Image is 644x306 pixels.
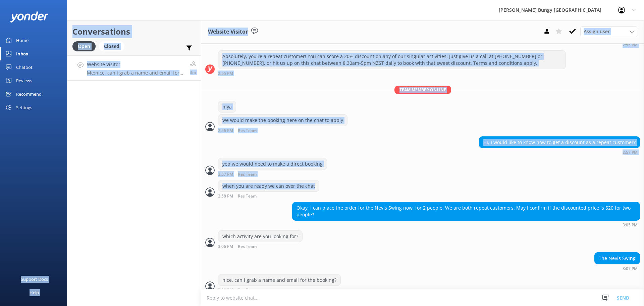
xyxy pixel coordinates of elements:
[584,28,610,35] span: Assign user
[218,288,341,293] div: Sep 03 2025 03:09pm (UTC +12:00) Pacific/Auckland
[238,288,257,293] span: Res Team
[218,71,566,76] div: Sep 03 2025 02:55pm (UTC +12:00) Pacific/Auckland
[16,74,32,87] div: Reviews
[479,150,640,155] div: Sep 03 2025 02:57pm (UTC +12:00) Pacific/Auckland
[594,266,640,271] div: Sep 03 2025 03:07pm (UTC +12:00) Pacific/Auckland
[218,128,347,133] div: Sep 03 2025 02:56pm (UTC +12:00) Pacific/Auckland
[218,274,340,286] div: nice, can i grab a name and email for the booking?
[72,25,196,38] h2: Conversations
[218,244,303,249] div: Sep 03 2025 03:06pm (UTC +12:00) Pacific/Auckland
[292,202,640,220] div: Okay, I can place the order for the Nevis Swing now, for 2 people. We are both repeat customers. ...
[623,267,638,271] strong: 3:07 PM
[16,34,29,47] div: Home
[218,72,233,76] strong: 2:55 PM
[67,55,201,81] a: Website VisitorMe:nice, can i grab a name and email for the booking?3m
[218,245,233,249] strong: 3:06 PM
[218,288,233,293] strong: 3:09 PM
[87,61,185,68] h4: Website Visitor
[30,286,39,299] div: Help
[238,172,257,177] span: Res Team
[394,86,451,94] span: Team member online
[623,43,638,47] strong: 2:55 PM
[16,101,32,114] div: Settings
[218,115,347,126] div: we would make the booking here on the chat to apply
[16,47,29,60] div: Inbox
[479,137,640,148] div: Hi, I would like to know how to get a discount as a repeat customer?
[238,129,257,133] span: Res Team
[99,42,128,50] a: Closed
[595,253,640,264] div: The Nevis Swing
[580,26,637,37] div: Assign User
[10,11,49,23] img: yonder-white-logo.png
[292,42,640,47] div: Sep 03 2025 02:55pm (UTC +12:00) Pacific/Auckland
[72,42,99,50] a: Open
[87,70,185,76] p: Me: nice, can i grab a name and email for the booking?
[208,28,248,36] h3: Website Visitor
[218,51,566,69] div: Absolutely, you're a repeat customer! You can score a 20% discount on any of our singular activit...
[218,101,236,113] div: hiya
[238,194,257,199] span: Res Team
[218,158,327,170] div: yep we would need to make a direct booking
[623,223,638,227] strong: 3:05 PM
[218,231,302,242] div: which activity are you looking for?
[190,70,196,75] span: Sep 03 2025 03:09pm (UTC +12:00) Pacific/Auckland
[218,180,319,192] div: when you are ready we can over the chat
[16,60,33,74] div: Chatbot
[218,129,233,133] strong: 2:56 PM
[292,222,640,227] div: Sep 03 2025 03:05pm (UTC +12:00) Pacific/Auckland
[218,193,319,199] div: Sep 03 2025 02:58pm (UTC +12:00) Pacific/Auckland
[72,41,96,51] div: Open
[218,172,327,177] div: Sep 03 2025 02:57pm (UTC +12:00) Pacific/Auckland
[99,41,124,51] div: Closed
[623,150,638,155] strong: 2:57 PM
[21,272,48,286] div: Support Docs
[218,172,233,177] strong: 2:57 PM
[238,245,257,249] span: Res Team
[16,87,42,101] div: Recommend
[218,194,233,199] strong: 2:58 PM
